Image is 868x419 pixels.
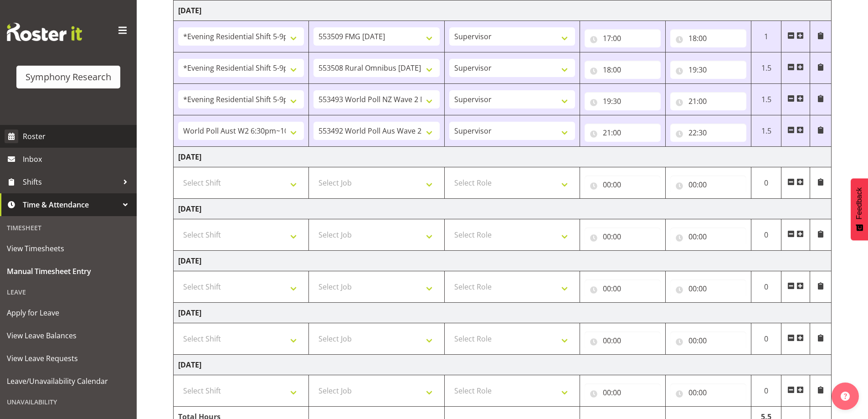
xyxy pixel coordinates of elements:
input: Click to select... [670,176,746,194]
td: [DATE] [174,303,832,323]
input: Click to select... [670,92,746,110]
td: 1.5 [751,52,781,84]
td: [DATE] [174,0,832,21]
span: Manual Timesheet Entry [7,264,130,278]
input: Click to select... [670,124,746,142]
input: Click to select... [585,92,661,110]
td: 1.5 [751,115,781,147]
a: View Leave Requests [2,347,134,370]
div: Symphony Research [26,70,111,84]
button: Feedback - Show survey [851,178,868,240]
td: 1 [751,21,781,52]
span: Feedback [855,187,863,219]
input: Click to select... [585,61,661,79]
input: Click to select... [585,331,661,350]
span: View Timesheets [7,242,130,255]
td: 0 [751,323,781,355]
span: Shifts [23,175,118,189]
div: Unavailability [2,393,134,411]
input: Click to select... [670,331,746,350]
span: View Leave Requests [7,352,130,365]
div: Timesheet [2,218,134,237]
td: [DATE] [174,147,832,167]
span: Roster [23,129,132,143]
td: 0 [751,167,781,199]
td: 1.5 [751,84,781,115]
a: Manual Timesheet Entry [2,260,134,283]
input: Click to select... [670,383,746,402]
td: 0 [751,375,781,407]
input: Click to select... [585,228,661,246]
span: Time & Attendance [23,198,118,212]
input: Click to select... [585,124,661,142]
img: help-xxl-2.png [841,392,850,401]
a: View Timesheets [2,237,134,260]
input: Click to select... [670,228,746,246]
td: [DATE] [174,355,832,375]
td: [DATE] [174,251,832,271]
input: Click to select... [670,61,746,79]
td: 0 [751,219,781,251]
input: Click to select... [585,29,661,47]
span: Leave/Unavailability Calendar [7,374,130,388]
div: Leave [2,283,134,301]
input: Click to select... [585,176,661,194]
td: 0 [751,271,781,303]
span: Inbox [23,152,132,166]
a: View Leave Balances [2,324,134,347]
a: Leave/Unavailability Calendar [2,370,134,393]
span: View Leave Balances [7,329,130,342]
input: Click to select... [670,279,746,298]
input: Click to select... [670,29,746,47]
input: Click to select... [585,279,661,298]
a: Apply for Leave [2,301,134,324]
span: Apply for Leave [7,306,130,320]
img: Rosterit website logo [7,23,82,41]
input: Click to select... [585,383,661,402]
td: [DATE] [174,199,832,219]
